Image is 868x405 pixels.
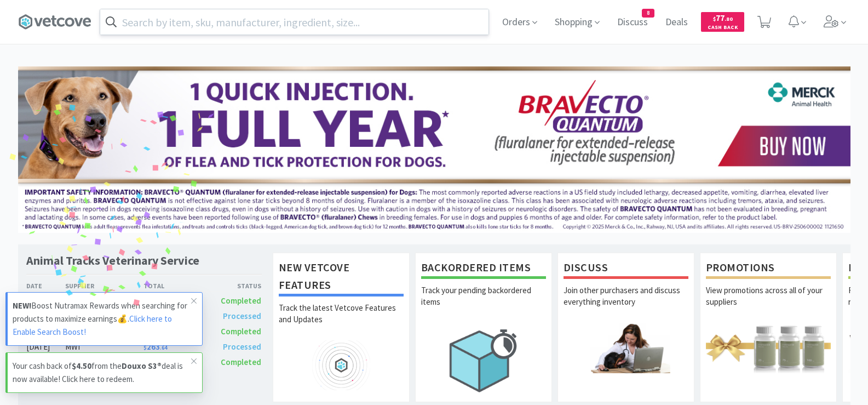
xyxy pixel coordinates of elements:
h1: Discuss [564,259,688,279]
a: Discuss8 [613,18,652,27]
a: New Vetcove FeaturesTrack the latest Vetcove Features and Updates [273,253,410,402]
span: Completed [221,295,261,306]
p: Track the latest Vetcove Features and Updates [279,302,404,340]
a: DiscussJoin other purchasers and discuss everything inventory [557,253,694,402]
p: Your cash back of from the deal is now available! Click here to redeem. [13,360,191,386]
div: Total [143,281,203,291]
h1: New Vetcove Features [279,259,404,296]
div: Supplier [65,281,143,291]
strong: Douxo S3® [122,361,162,371]
strong: $4.50 [72,361,91,371]
span: 77 [713,13,733,23]
input: Search by item, sku, manufacturer, ingredient, size... [100,9,488,35]
span: Cash Back [708,25,738,32]
span: Completed [221,357,261,367]
a: Deals [661,18,692,27]
span: Completed [221,326,261,336]
h1: Animal Tracks Veterinary Service [26,253,199,269]
img: hero_backorders.png [421,323,546,398]
a: $77.80Cash Back [701,7,744,37]
a: PromotionsView promotions across all of your suppliers [700,253,837,402]
span: 8 [642,9,654,17]
img: hero_feature_roadmap.png [279,340,404,390]
h1: Promotions [706,259,831,279]
span: Processed [223,311,261,321]
img: hero_discuss.png [564,323,688,373]
img: 3ffb5edee65b4d9ab6d7b0afa510b01f.jpg [18,66,850,233]
img: hero_promotions.png [706,323,831,373]
p: Join other purchasers and discuss everything inventory [564,284,688,323]
span: . 80 [725,15,733,22]
span: Processed [223,341,261,352]
p: Boost Nutramax Rewards when searching for products to maximize earnings💰. [13,299,191,339]
h1: Backordered Items [421,259,546,279]
p: Track your pending backordered items [421,284,546,323]
strong: NEW! [13,300,31,311]
a: Backordered ItemsTrack your pending backordered items [415,253,552,402]
div: Date [26,281,66,291]
span: $ [713,15,716,22]
a: NEW!Boost Nutramax Rewards when searching for products to maximize earnings💰.Click here to Enable... [5,292,203,346]
p: View promotions across all of your suppliers [706,284,831,323]
div: Status [203,281,262,291]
